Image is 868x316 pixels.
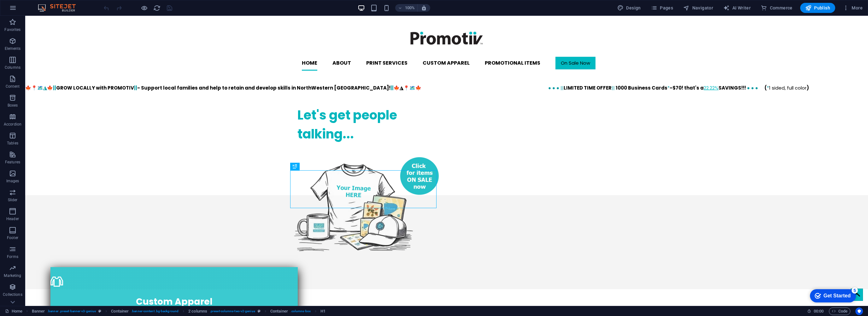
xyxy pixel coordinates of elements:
[843,5,863,11] span: More
[5,307,22,315] a: Click to cancel selection. Double-click to open Pages
[8,197,18,202] p: Slider
[7,141,18,146] p: Tables
[721,3,753,13] button: AI Writer
[3,292,22,297] p: Collections
[723,5,751,11] span: AI Writer
[615,3,643,13] div: Design (Ctrl+Alt+Y)
[651,5,673,11] span: Pages
[258,309,261,313] i: This element is a customizable preset
[111,307,129,315] span: Click to select. Double-click to edit
[648,3,676,13] button: Pages
[153,4,161,12] button: reload
[683,5,713,11] span: Navigator
[131,307,179,315] span: . banner-content .bg-background
[7,254,18,259] p: Forms
[290,307,311,315] span: . columns-box
[270,307,288,315] span: Click to select. Double-click to edit
[98,309,101,313] i: This element is a customizable preset
[855,307,863,315] button: Usercentrics
[188,307,207,315] span: Click to select. Double-click to edit
[320,307,325,315] span: Click to select. Double-click to edit
[840,3,865,13] button: More
[832,307,847,315] span: Code
[4,122,21,127] p: Accordion
[4,273,21,278] p: Marketing
[153,4,161,12] i: Reload page
[47,307,96,315] span: . banner .preset-banner-v3-genius
[5,65,21,70] p: Columns
[405,4,415,12] h6: 100%
[6,178,19,184] p: Images
[615,3,643,13] button: Design
[814,307,824,315] span: 00 00
[818,309,819,313] span: :
[5,160,20,165] p: Features
[32,307,45,315] span: Click to select. Double-click to edit
[6,216,19,221] p: Header
[4,27,21,32] p: Favorites
[19,7,46,13] div: Get Started
[6,84,20,89] p: Content
[210,307,255,315] span: . preset-columns-two-v2-genius
[7,235,18,240] p: Footer
[800,3,835,13] button: Publish
[829,307,850,315] button: Code
[5,3,51,16] div: Get Started 5 items remaining, 0% complete
[617,5,641,11] span: Design
[36,4,84,12] img: Editor Logo
[681,3,716,13] button: Navigator
[32,307,326,315] nav: breadcrumb
[805,5,830,11] span: Publish
[140,4,148,12] button: Click here to leave preview mode and continue editing
[807,307,824,315] h6: Session time
[47,1,53,8] div: 5
[421,5,427,11] i: On resize automatically adjust zoom level to fit chosen device.
[758,3,795,13] button: Commerce
[5,46,21,51] p: Elements
[8,103,18,108] p: Boxes
[761,5,793,11] span: Commerce
[395,4,418,12] button: 100%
